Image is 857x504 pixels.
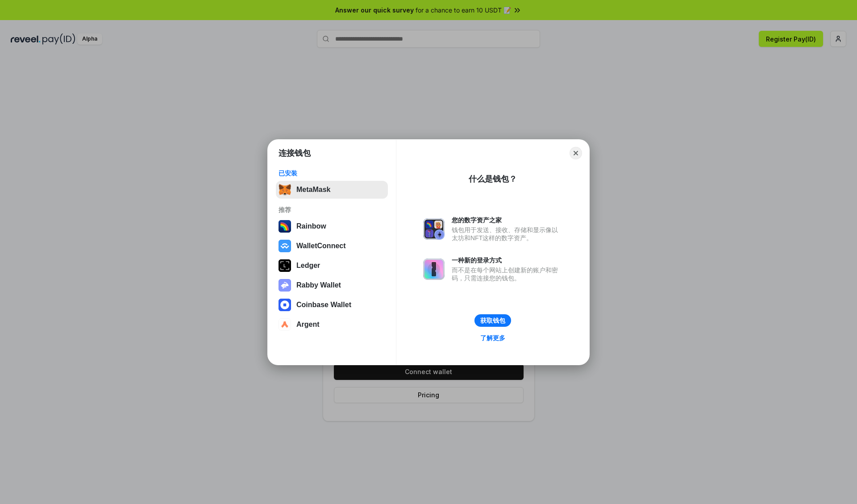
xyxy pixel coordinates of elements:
[296,301,351,309] div: Coinbase Wallet
[276,276,388,294] button: Rabby Wallet
[279,220,291,233] img: svg+xml,%3Csvg%20width%3D%22120%22%20height%3D%22120%22%20viewBox%3D%220%200%20120%20120%22%20fil...
[279,148,311,158] h1: 连接钱包
[480,334,505,342] div: 了解更多
[452,256,562,264] div: 一种新的登录方式
[279,259,291,272] img: svg+xml,%3Csvg%20xmlns%3D%22http%3A%2F%2Fwww.w3.org%2F2000%2Fsvg%22%20width%3D%2228%22%20height%3...
[279,169,385,177] div: 已安装
[475,332,511,344] a: 了解更多
[276,181,388,199] button: MetaMask
[452,226,562,242] div: 钱包用于发送、接收、存储和显示像以太坊和NFT这样的数字资产。
[452,216,562,224] div: 您的数字资产之家
[296,321,320,329] div: Argent
[276,237,388,255] button: WalletConnect
[296,281,341,289] div: Rabby Wallet
[570,147,582,159] button: Close
[276,217,388,235] button: Rainbow
[276,257,388,275] button: Ledger
[452,266,562,282] div: 而不是在每个网站上创建新的账户和密码，只需连接您的钱包。
[276,316,388,333] button: Argent
[279,318,291,331] img: svg+xml,%3Csvg%20width%3D%2228%22%20height%3D%2228%22%20viewBox%3D%220%200%2028%2028%22%20fill%3D...
[296,242,346,250] div: WalletConnect
[474,314,511,327] button: 获取钱包
[469,174,517,184] div: 什么是钱包？
[423,218,445,240] img: svg+xml,%3Csvg%20xmlns%3D%22http%3A%2F%2Fwww.w3.org%2F2000%2Fsvg%22%20fill%3D%22none%22%20viewBox...
[279,299,291,311] img: svg+xml,%3Csvg%20width%3D%2228%22%20height%3D%2228%22%20viewBox%3D%220%200%2028%2028%22%20fill%3D...
[279,183,291,196] img: svg+xml,%3Csvg%20fill%3D%22none%22%20height%3D%2233%22%20viewBox%3D%220%200%2035%2033%22%20width%...
[296,262,320,270] div: Ledger
[296,186,330,194] div: MetaMask
[480,317,505,325] div: 获取钱包
[423,258,445,280] img: svg+xml,%3Csvg%20xmlns%3D%22http%3A%2F%2Fwww.w3.org%2F2000%2Fsvg%22%20fill%3D%22none%22%20viewBox...
[279,206,385,214] div: 推荐
[296,222,326,230] div: Rainbow
[279,279,291,292] img: svg+xml,%3Csvg%20xmlns%3D%22http%3A%2F%2Fwww.w3.org%2F2000%2Fsvg%22%20fill%3D%22none%22%20viewBox...
[276,296,388,314] button: Coinbase Wallet
[279,240,291,252] img: svg+xml,%3Csvg%20width%3D%2228%22%20height%3D%2228%22%20viewBox%3D%220%200%2028%2028%22%20fill%3D...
